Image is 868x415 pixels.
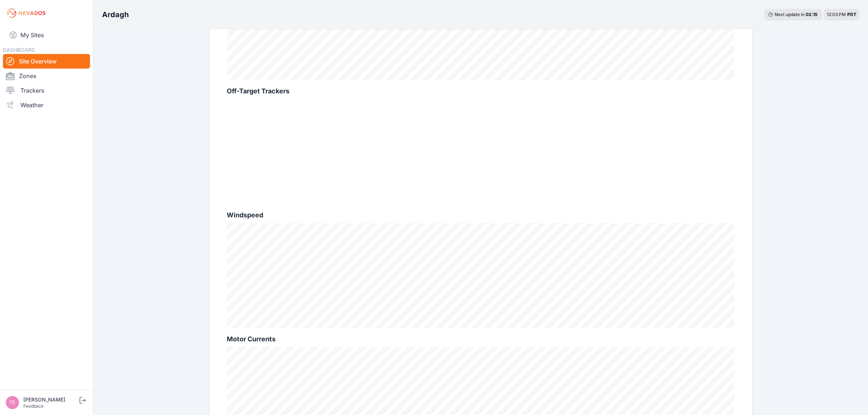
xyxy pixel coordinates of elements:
[6,396,19,409] img: Ted Elliott
[775,12,805,17] span: Next update in
[6,7,47,19] img: Nevados
[227,210,735,220] h2: Windspeed
[806,12,819,18] div: 02 : 15
[3,69,90,83] a: Zones
[847,12,856,17] span: PDT
[3,83,90,98] a: Trackers
[102,5,129,24] nav: Breadcrumb
[3,98,90,112] a: Weather
[3,47,35,53] span: DASHBOARD
[227,334,735,344] h2: Motor Currents
[3,54,90,69] a: Site Overview
[102,9,129,20] h3: Ardagh
[23,396,78,403] div: [PERSON_NAME]
[3,26,90,44] a: My Sites
[827,12,846,17] span: 12:03 PM
[227,86,735,96] h2: Off-Target Trackers
[23,403,44,409] a: Feedback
